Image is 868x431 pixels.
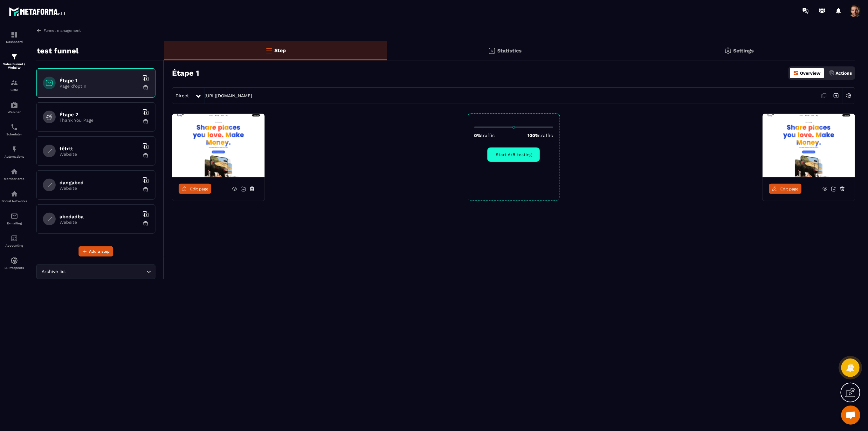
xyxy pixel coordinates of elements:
[10,146,18,153] img: automations
[36,264,155,279] div: Search for option
[142,85,149,91] img: trash
[800,71,821,76] p: Overview
[2,26,27,48] a: formationformationDashboard
[734,48,754,54] p: Settings
[142,187,149,193] img: trash
[10,53,18,61] img: formation
[142,119,149,125] img: trash
[2,230,27,252] a: accountantaccountantAccounting
[10,235,18,242] img: accountant
[2,163,27,185] a: automationsautomationsMember area
[843,90,855,102] img: setting-w.858f3a88.svg
[79,246,113,257] button: Add a step
[172,69,199,78] h3: Étape 1
[10,212,18,220] img: email
[487,147,540,162] button: Start A/B testing
[836,71,852,76] p: Actions
[274,47,286,53] p: Step
[9,6,66,17] img: logo
[59,214,139,220] h6: abcdadba
[841,406,860,425] a: Mở cuộc trò chuyện
[2,185,27,208] a: social-networksocial-networkSocial Networks
[36,28,42,33] img: arrow
[59,112,139,118] h6: Étape 2
[2,88,27,92] p: CRM
[763,114,855,177] img: image
[204,93,252,98] a: [URL][DOMAIN_NAME]
[59,84,139,89] p: Page d'optin
[2,141,27,163] a: automationsautomationsAutomations
[176,93,189,98] span: Direct
[36,28,81,33] a: Funnel management
[724,47,732,55] img: setting-gr.5f69749f.svg
[10,257,18,264] img: automations
[2,74,27,96] a: formationformationCRM
[2,208,27,230] a: emailemailE-mailing
[59,118,139,123] p: Thank You Page
[2,119,27,141] a: schedulerschedulerScheduler
[481,133,495,138] span: traffic
[2,96,27,119] a: automationsautomationsWebinar
[10,31,18,38] img: formation
[829,70,835,76] img: actions.d6e523a2.png
[142,153,149,159] img: trash
[2,177,27,181] p: Member area
[190,187,209,191] span: Edit page
[10,101,18,109] img: automations
[40,268,68,275] span: Archive list
[2,110,27,114] p: Webinar
[10,168,18,175] img: automations
[497,48,522,54] p: Statistics
[59,180,139,186] h6: dangabcd
[2,40,27,44] p: Dashboard
[540,133,553,138] span: traffic
[2,155,27,158] p: Automations
[781,187,799,191] span: Edit page
[528,133,553,138] p: 100%
[59,78,139,84] h6: Étape 1
[265,47,273,54] img: bars-o.4a397970.svg
[10,123,18,131] img: scheduler
[68,268,145,275] input: Search for option
[2,199,27,203] p: Social Networks
[2,266,27,270] p: IA Prospects
[2,133,27,136] p: Scheduler
[172,114,265,177] img: image
[59,146,139,152] h6: têtrtt
[2,62,27,69] p: Sales Funnel / Website
[59,152,139,157] p: Website
[10,190,18,198] img: social-network
[10,79,18,86] img: formation
[474,133,495,138] p: 0%
[59,186,139,191] p: Website
[769,184,802,194] a: Edit page
[179,184,211,194] a: Edit page
[89,248,110,255] span: Add a step
[2,222,27,225] p: E-mailing
[37,44,79,57] p: test funnel
[488,47,496,55] img: stats.20deebd0.svg
[2,48,27,74] a: formationformationSales Funnel / Website
[142,221,149,227] img: trash
[830,90,842,102] img: arrow-next.bcc2205e.svg
[2,244,27,247] p: Accounting
[59,220,139,225] p: Website
[793,70,799,76] img: dashboard-orange.40269519.svg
